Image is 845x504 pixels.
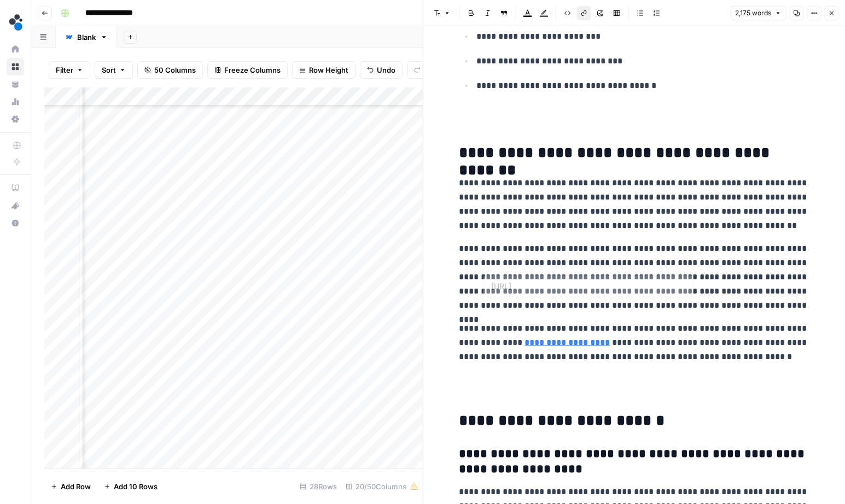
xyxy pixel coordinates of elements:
span: Row Height [309,65,348,75]
button: Freeze Columns [207,61,288,79]
button: 2,175 words [730,6,786,20]
span: 50 Columns [154,65,196,75]
a: Blank [56,26,117,48]
button: Workspace: spot.ai [7,9,24,36]
a: Usage [7,93,24,110]
span: Add 10 Rows [114,481,158,492]
div: What's new? [7,197,24,214]
span: Freeze Columns [224,65,281,75]
span: Add Row [61,481,91,492]
button: Filter [49,61,90,79]
span: 2,175 words [735,8,771,18]
span: Undo [377,65,395,75]
button: Row Height [292,61,356,79]
a: Home [7,40,24,58]
a: Settings [7,110,24,128]
span: Filter [56,65,73,75]
span: Sort [102,65,116,75]
img: spot.ai Logo [7,13,26,32]
button: Undo [360,61,403,79]
div: Blank [77,32,96,43]
button: Sort [95,61,133,79]
button: Help + Support [7,214,24,232]
button: Add Row [44,478,97,495]
a: Browse [7,58,24,75]
button: Add 10 Rows [97,478,164,495]
button: What's new? [7,197,24,214]
a: AirOps Academy [7,179,24,197]
div: 20/50 Columns [341,478,423,495]
a: Your Data [7,75,24,93]
button: 50 Columns [137,61,203,79]
div: 28 Rows [295,478,341,495]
